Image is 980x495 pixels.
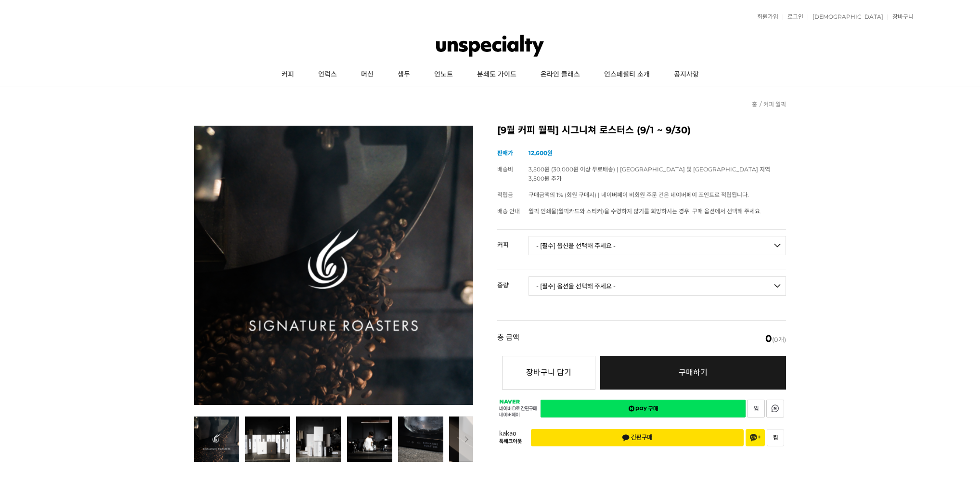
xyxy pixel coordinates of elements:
a: 언노트 [422,63,465,87]
span: 구매하기 [679,368,708,377]
a: 로그인 [783,14,803,20]
a: 언럭스 [306,63,349,87]
a: 장바구니 [888,14,914,20]
span: 구매금액의 1% (회원 구매시) | 네이버페이 비회원 주문 건은 네이버페이 포인트로 적립됩니다. [529,191,749,198]
a: 구매하기 [600,356,786,390]
span: 판매가 [497,149,513,156]
a: 공지사항 [662,63,711,87]
img: [9월 커피 월픽] 시그니쳐 로스터스 (9/1 ~ 9/30) [194,126,473,405]
a: 머신 [349,63,386,87]
span: 배송 안내 [497,208,520,215]
a: 홈 [752,101,757,108]
span: 간편구매 [622,434,653,442]
span: 채널 추가 [750,434,761,442]
a: 새창 [747,400,765,417]
a: 분쇄도 가이드 [465,63,529,87]
a: [DEMOGRAPHIC_DATA] [808,14,883,20]
th: 커피 [497,230,529,252]
a: 커피 월픽 [763,101,786,108]
h2: [9월 커피 월픽] 시그니쳐 로스터스 (9/1 ~ 9/30) [497,126,786,135]
button: 간편구매 [531,429,744,446]
a: 새창 [766,400,784,417]
em: 0 [765,333,772,344]
a: 커피 [270,63,306,87]
a: 언스페셜티 소개 [592,63,662,87]
button: 찜 [767,429,784,446]
span: (0개) [765,334,786,343]
span: 적립금 [497,191,513,198]
span: 카카오 톡체크아웃 [499,430,524,444]
button: 채널 추가 [746,429,765,446]
a: 새창 [541,400,746,417]
th: 중량 [497,270,529,292]
a: 회원가입 [752,14,778,20]
img: 언스페셜티 몰 [436,31,544,60]
strong: 12,600원 [529,149,553,156]
a: 생두 [386,63,422,87]
span: 배송비 [497,166,513,173]
span: 월픽 인쇄물(월픽카드와 스티커)을 수령하지 않기를 희망하시는 경우, 구매 옵션에서 선택해 주세요. [529,208,761,215]
button: 다음 [459,417,473,462]
span: 찜 [773,434,778,441]
a: 온라인 클래스 [529,63,592,87]
span: 3,500원 (30,000원 이상 무료배송) | [GEOGRAPHIC_DATA] 및 [GEOGRAPHIC_DATA] 지역 3,500원 추가 [529,166,770,182]
button: 장바구니 담기 [502,356,595,390]
strong: 총 금액 [497,334,519,343]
